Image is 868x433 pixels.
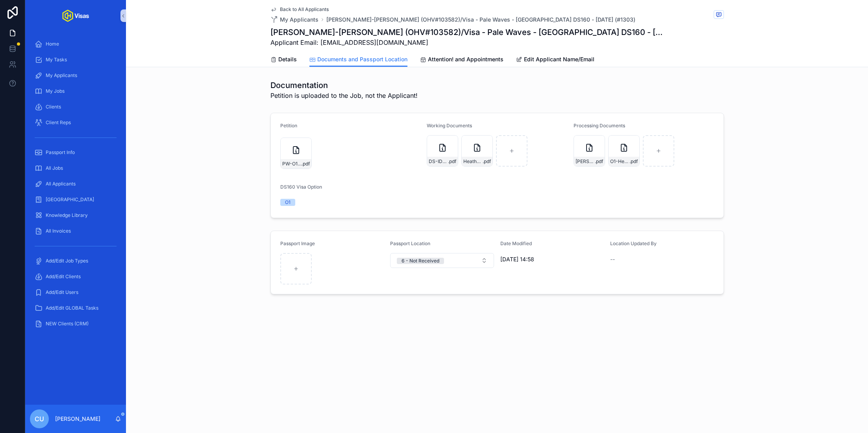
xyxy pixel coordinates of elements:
[46,149,75,156] span: Passport Info
[610,240,657,246] span: Location Updated By
[30,84,121,98] a: My Jobs
[500,255,604,263] span: [DATE] 14:58
[46,165,63,171] span: All Jobs
[30,161,121,175] a: All Jobs
[30,116,121,130] a: Client Reps
[278,55,297,63] span: Details
[46,212,88,218] span: Knowledge Library
[402,258,439,264] div: 6 - Not Received
[282,161,302,167] span: PW-O1-Fwd_-IOE8896148473---ben@onlyhelix.com---Only-Helix-Mail
[270,38,665,47] span: Applicant Email: [EMAIL_ADDRESS][DOMAIN_NAME]
[610,255,615,263] span: --
[46,273,81,280] span: Add/Edit Clients
[46,88,65,94] span: My Jobs
[46,305,98,311] span: Add/Edit GLOBAL Tasks
[302,161,310,167] span: .pdf
[46,57,67,63] span: My Tasks
[30,68,121,83] a: My Applicants
[270,80,418,91] h1: Documentation
[420,52,503,68] a: Attention! and Appointments
[270,52,297,68] a: Details
[30,145,121,160] a: Passport Info
[448,158,456,165] span: .pdf
[309,52,407,67] a: Documents and Passport Location
[326,16,635,24] a: [PERSON_NAME]-[PERSON_NAME] (OHV#103582)/Visa - Pale Waves - [GEOGRAPHIC_DATA] DS160 - [DATE] (#1...
[46,104,61,110] span: Clients
[463,158,483,165] span: Heather-Consular-Electronic-Application-Center---Print-Application
[30,37,121,51] a: Home
[280,240,315,246] span: Passport Image
[55,415,100,423] p: [PERSON_NAME]
[427,123,472,128] span: Working Documents
[30,254,121,268] a: Add/Edit Job Types
[46,321,89,327] span: NEW Clients (CRM)
[390,240,430,246] span: Passport Location
[285,199,291,206] div: O1
[270,27,665,38] h1: [PERSON_NAME]-[PERSON_NAME] (OHV#103582)/Visa - Pale Waves - [GEOGRAPHIC_DATA] DS160 - [DATE] (#1...
[574,123,625,128] span: Processing Documents
[46,228,71,234] span: All Invoices
[62,9,89,22] img: App logo
[46,258,88,264] span: Add/Edit Job Types
[30,224,121,238] a: All Invoices
[429,158,448,165] span: DS-ID-BARON-GRACIE
[30,193,121,207] a: [GEOGRAPHIC_DATA]
[280,123,297,128] span: Petition
[30,301,121,315] a: Add/Edit GLOBAL Tasks
[280,16,318,24] span: My Applicants
[610,158,629,165] span: O1-Heather---Confirmation-and-Instructions-_-Official-U.S.-Department-of-State-Visa-Appointment-S...
[46,289,78,295] span: Add/Edit Users
[524,55,594,63] span: Edit Applicant Name/Email
[483,158,491,165] span: .pdf
[595,158,603,165] span: .pdf
[30,177,121,191] a: All Applicants
[270,16,318,24] a: My Applicants
[30,317,121,331] a: NEW Clients (CRM)
[25,31,126,341] div: scrollable content
[46,181,76,187] span: All Applicants
[317,55,407,63] span: Documents and Passport Location
[30,270,121,284] a: Add/Edit Clients
[35,414,44,424] span: CU
[30,208,121,222] a: Knowledge Library
[46,119,71,126] span: Client Reps
[280,184,322,190] span: DS160 Visa Option
[516,52,594,68] a: Edit Applicant Name/Email
[428,55,503,63] span: Attention! and Appointments
[270,91,418,100] span: Petition is uploaded to the Job, not the Applicant!
[46,41,59,47] span: Home
[270,6,329,13] a: Back to All Applicants
[46,196,94,203] span: [GEOGRAPHIC_DATA]
[280,6,329,13] span: Back to All Applicants
[30,285,121,299] a: Add/Edit Users
[576,158,595,165] span: [PERSON_NAME]-Nonimmigrant-Visa---Confirmation-Page
[30,53,121,67] a: My Tasks
[500,240,532,246] span: Date Modified
[390,253,494,268] button: Select Button
[30,100,121,114] a: Clients
[46,72,77,79] span: My Applicants
[629,158,638,165] span: .pdf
